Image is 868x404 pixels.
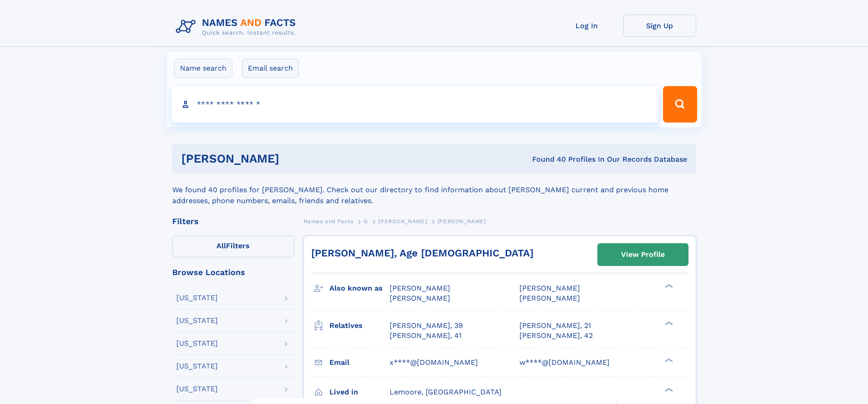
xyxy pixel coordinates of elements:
[311,247,534,259] a: [PERSON_NAME], Age [DEMOGRAPHIC_DATA]
[181,153,406,164] h1: [PERSON_NAME]
[390,331,462,341] a: [PERSON_NAME], 41
[621,244,665,265] div: View Profile
[242,59,299,78] label: Email search
[390,388,502,396] span: Lemoore, [GEOGRAPHIC_DATA]
[303,215,354,227] a: Names and Facts
[550,15,623,37] a: Log In
[519,294,580,302] span: [PERSON_NAME]
[176,317,218,324] div: [US_STATE]
[519,331,593,341] a: [PERSON_NAME], 42
[519,321,591,331] a: [PERSON_NAME], 21
[663,320,673,326] div: ❯
[663,283,673,289] div: ❯
[390,294,450,302] span: [PERSON_NAME]
[378,218,427,225] span: [PERSON_NAME]
[364,215,368,227] a: G
[329,281,390,296] h3: Also known as
[172,217,294,225] div: Filters
[176,340,218,347] div: [US_STATE]
[437,218,486,225] span: [PERSON_NAME]
[663,357,673,363] div: ❯
[519,284,580,292] span: [PERSON_NAME]
[364,218,368,225] span: G
[378,215,427,227] a: [PERSON_NAME]
[406,154,687,164] div: Found 40 Profiles In Our Records Database
[172,174,696,206] div: We found 40 profiles for [PERSON_NAME]. Check out our directory to find information about [PERSON...
[390,284,450,292] span: [PERSON_NAME]
[329,318,390,333] h3: Relatives
[390,321,463,331] a: [PERSON_NAME], 39
[176,385,218,393] div: [US_STATE]
[329,384,390,400] h3: Lived in
[329,355,390,370] h3: Email
[598,244,688,266] a: View Profile
[172,15,303,39] img: Logo Names and Facts
[176,294,218,302] div: [US_STATE]
[174,59,232,78] label: Name search
[176,363,218,370] div: [US_STATE]
[663,387,673,393] div: ❯
[663,86,697,123] button: Search Button
[623,15,696,37] a: Sign Up
[216,241,226,250] span: All
[171,86,659,123] input: search input
[172,268,294,276] div: Browse Locations
[172,235,294,257] label: Filters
